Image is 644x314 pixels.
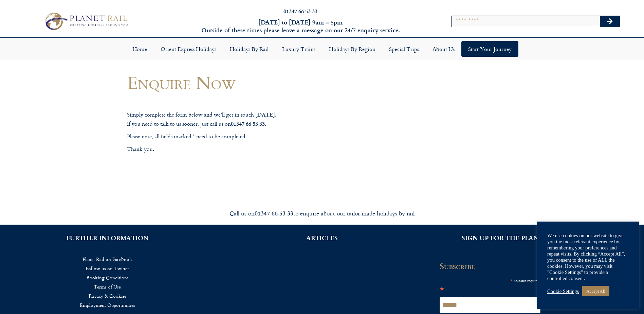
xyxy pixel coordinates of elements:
[283,7,317,15] a: 01347 66 53 33
[41,11,130,32] img: Planet Rail Train Holidays Logo
[275,41,322,57] a: Luxury Trains
[10,282,204,291] a: Terms of Use
[461,41,518,57] a: Start your Journey
[547,232,629,281] div: We use cookies on our website to give you the most relevant experience by remembering your prefer...
[3,41,641,57] nav: Menu
[231,120,265,127] strong: 01347 66 53 33
[10,300,204,310] a: Employment Opportunities
[255,209,293,217] strong: 01347 66 53 33
[127,110,382,128] p: Simply complete the form below and we’ll get in touch [DATE]. If you need to talk to us sooner, j...
[127,132,382,141] p: Please note, all fields marked * need to be completed.
[173,18,428,34] h6: [DATE] to [DATE] 9am – 5pm Outside of these times please leave a message on our 24/7 enquiry serv...
[600,16,620,27] button: Search
[10,235,204,241] h2: FURTHER INFORMATION
[582,286,609,296] a: Accept All
[440,261,545,271] h2: Subscribe
[440,276,541,284] div: indicates required
[547,288,579,294] a: Cookie Settings
[132,209,512,217] div: Call us on to enquire about our tailor made holidays by rail
[10,264,204,273] a: Follow us on Twitter
[10,255,204,310] nav: Menu
[126,41,154,57] a: Home
[440,235,634,241] h2: SIGN UP FOR THE PLANET RAIL NEWSLETTER
[382,41,426,57] a: Special Trips
[127,72,382,92] h1: Enquire Now
[10,291,204,300] a: Privacy & Cookies
[10,273,204,282] a: Booking Conditions
[426,41,461,57] a: About Us
[10,255,204,264] a: Planet Rail on Facebook
[225,235,419,241] h2: ARTICLES
[154,41,223,57] a: Orient Express Holidays
[127,145,382,154] p: Thank you.
[223,41,275,57] a: Holidays by Rail
[322,41,382,57] a: Holidays by Region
